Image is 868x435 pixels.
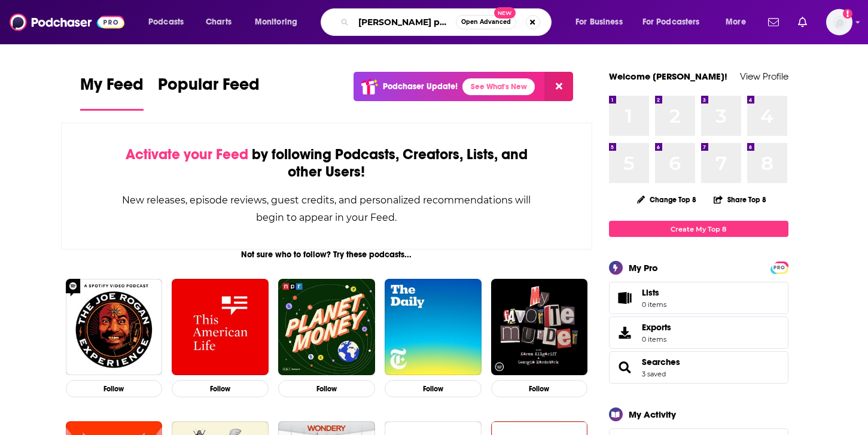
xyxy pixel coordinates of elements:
a: 3 saved [642,370,666,378]
a: Searches [613,359,637,376]
a: My Feed [80,74,144,111]
svg: Add a profile image [843,9,852,19]
img: The Daily [385,279,482,376]
div: Search podcasts, credits, & more... [332,8,563,36]
span: For Business [575,14,623,31]
img: User Profile [826,9,852,35]
button: Change Top 8 [630,192,704,207]
div: Not sure who to follow? Try these podcasts... [61,250,593,260]
span: Charts [206,14,232,31]
img: This American Life [172,279,269,376]
button: open menu [635,13,717,32]
a: Show notifications dropdown [763,12,784,32]
span: Exports [642,322,671,333]
a: Welcome [PERSON_NAME]! [609,71,727,82]
button: Follow [278,380,375,397]
a: Create My Top 8 [609,221,788,237]
button: Follow [66,380,163,397]
a: Show notifications dropdown [793,12,812,32]
span: Lists [642,287,666,298]
span: New [494,7,516,19]
div: My Activity [629,409,676,420]
img: My Favorite Murder with Karen Kilgariff and Georgia Hardstark [491,279,588,376]
button: Share Top 8 [713,188,767,211]
span: Exports [613,324,637,341]
span: Open Advanced [461,19,511,25]
span: PRO [772,263,787,272]
a: Searches [642,357,680,367]
a: Popular Feed [158,74,260,111]
span: For Podcasters [642,14,700,31]
img: Podchaser - Follow, Share and Rate Podcasts [10,11,124,34]
a: Charts [198,13,239,32]
span: Podcasts [148,14,184,31]
div: My Pro [629,262,658,273]
span: More [726,14,746,31]
button: Show profile menu [826,9,852,35]
img: Planet Money [278,279,375,376]
button: Open AdvancedNew [456,15,516,29]
a: View Profile [740,71,788,82]
span: Activate your Feed [126,145,248,163]
a: PRO [772,263,787,272]
a: Lists [609,282,788,314]
button: open menu [717,13,761,32]
button: Follow [491,380,588,397]
p: Podchaser Update! [383,81,458,92]
span: 0 items [642,300,666,309]
span: Lists [613,290,637,306]
span: Lists [642,287,659,298]
input: Search podcasts, credits, & more... [354,13,456,32]
button: Follow [172,380,269,397]
span: Monitoring [255,14,297,31]
span: 0 items [642,335,671,343]
div: by following Podcasts, Creators, Lists, and other Users! [121,146,532,181]
button: open menu [246,13,313,32]
span: Popular Feed [158,74,260,102]
button: open menu [140,13,199,32]
div: New releases, episode reviews, guest credits, and personalized recommendations will begin to appe... [121,191,532,226]
span: Logged in as mgehrig2 [826,9,852,35]
button: Follow [385,380,482,397]
button: open menu [567,13,638,32]
span: My Feed [80,74,144,102]
a: Exports [609,317,788,349]
a: See What's New [462,78,535,95]
img: The Joe Rogan Experience [66,279,163,376]
span: Searches [609,351,788,384]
